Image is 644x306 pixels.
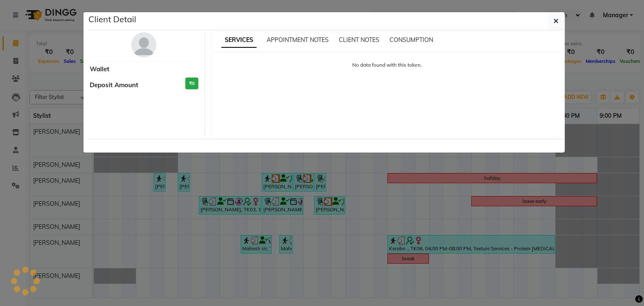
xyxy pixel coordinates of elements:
span: CONSUMPTION [390,36,433,44]
span: APPOINTMENT NOTES [267,36,329,44]
span: CLIENT NOTES [339,36,379,44]
p: No data found with this token. [220,61,555,69]
img: avatar [131,32,156,57]
span: SERVICES [221,33,257,48]
h3: ₹0 [185,78,198,90]
span: Deposit Amount [90,80,138,90]
span: Wallet [90,65,109,74]
h5: Client Detail [88,13,136,26]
